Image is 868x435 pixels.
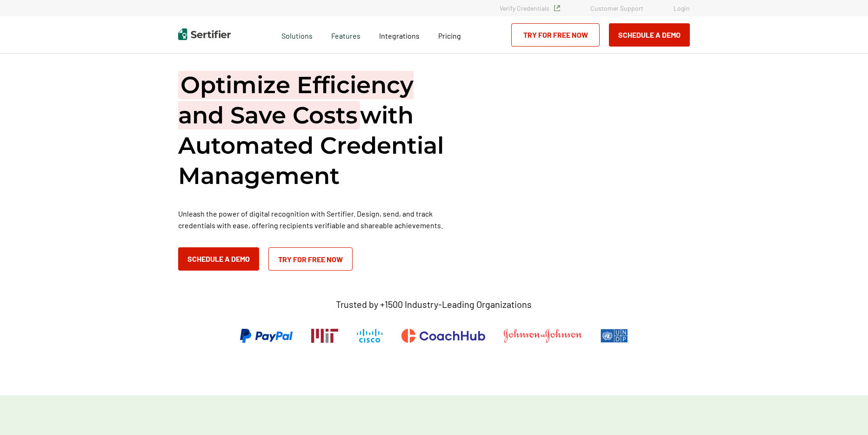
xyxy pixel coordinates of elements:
a: Customer Support [590,4,643,12]
p: Unleash the power of digital recognition with Sertifier. Design, send, and track credentials with... [178,208,457,231]
span: Optimize Efficiency and Save Costs [178,71,414,129]
a: Try for Free Now [268,247,353,271]
img: Johnson & Johnson [504,329,582,343]
a: Try for Free Now [511,23,600,47]
img: PayPal [240,329,293,343]
span: Pricing [438,31,461,40]
p: Trusted by +1500 Industry-Leading Organizations [336,299,532,310]
span: Solutions [281,29,313,41]
h1: with Automated Credential Management [178,70,457,191]
img: CoachHub [401,329,485,343]
span: Features [331,29,361,41]
img: Massachusetts Institute of Technology [311,329,338,343]
img: Cisco [357,329,383,343]
img: Verified [554,5,560,11]
a: Login [674,4,690,12]
a: Pricing [438,29,461,41]
a: Verify Credentials [500,4,560,12]
a: Integrations [379,29,420,41]
span: Integrations [379,31,420,40]
img: Sertifier | Digital Credentialing Platform [178,28,231,40]
img: UNDP [601,329,628,343]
